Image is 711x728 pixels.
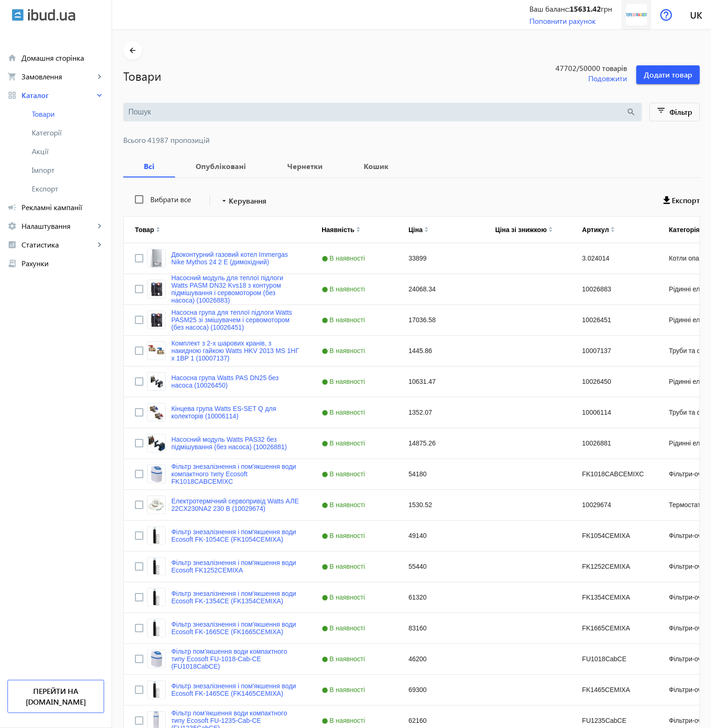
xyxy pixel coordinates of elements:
span: В наявності [322,655,367,663]
mat-icon: grid_view [7,91,17,100]
span: Імпорт [32,165,104,175]
button: Експорт [663,192,700,209]
div: Ціна зі знижкою [495,226,547,233]
mat-icon: arrow_back [127,45,139,57]
div: 49140 [397,521,484,551]
mat-icon: home [7,53,17,63]
span: В наявності [322,501,367,509]
span: Керування [229,195,267,206]
b: Кошик [354,163,398,170]
span: В наявності [322,532,367,539]
a: Кінцева група Watts ES-SET Q для колекторів (10006114) [171,405,299,420]
div: 33899 [397,243,484,274]
span: Статистика [21,240,95,249]
span: Категорії [32,128,104,137]
span: uk [690,9,702,21]
div: 10026881 [571,428,658,459]
a: Насосна група для теплої підлоги Watts PASM25 зі змішувачем і сервомотором (без насоса) (10026451) [171,309,299,331]
mat-icon: keyboard_arrow_right [95,221,104,231]
img: 59b1402a13d829393-15047885205-teploradost-logo.png [626,4,647,25]
span: 47702 [517,63,627,73]
span: Налаштування [21,221,95,231]
input: Пошук [128,107,627,117]
span: Експорт [32,184,104,193]
span: В наявності [322,686,367,693]
mat-icon: filter_list [655,106,668,119]
span: /50000 товарів [577,63,627,73]
button: Фільтр [649,103,700,121]
img: arrow-down.svg [356,230,360,233]
b: 15631.42 [570,4,601,14]
mat-icon: analytics [7,240,17,249]
span: Всього 41987 пропозицій [123,136,700,144]
a: Насосний модуль для теплої підлоги Watts PASM DN32 Kvs18 з контуром підмішування і сервомотором (... [171,274,299,304]
div: FK1665CEMIXA [571,613,658,643]
a: Комплект з 2-х шарових кранів, з накидною гайкою Watts HKV 2013 MS 1НГ x 1ВР 1 (10007137) [171,339,299,362]
mat-icon: keyboard_arrow_right [95,72,104,81]
mat-icon: keyboard_arrow_right [95,240,104,249]
mat-icon: campaign [7,203,17,212]
b: Опубліковані [186,163,255,170]
a: Фільтр знезалізнення і пом'якшення води Ecosoft FK1252CEMIXA [171,559,299,574]
span: В наявності [322,254,367,262]
span: В наявності [322,717,367,724]
div: Категорія [669,226,700,233]
h1: Товари [123,68,507,84]
img: arrow-down.svg [611,230,615,233]
div: FK1354CEMIXA [571,582,658,613]
div: Товар [135,226,154,233]
div: 10026883 [571,274,658,304]
a: Фільтр знезалізнення і пом'якшення води Ecosoft FK-1354CE (FK1354CEMIXA) [171,590,299,605]
img: arrow-up.svg [611,226,615,229]
div: 3.024014 [571,243,658,274]
span: Експорт [672,195,700,205]
span: Рахунки [21,259,104,268]
span: В наявності [322,409,367,416]
span: Додати товар [644,70,692,80]
span: Замовлення [21,72,95,81]
span: В наявності [322,563,367,570]
span: Акції [32,147,104,156]
div: 54180 [397,459,484,489]
span: В наявності [322,378,367,385]
span: Каталог [21,91,95,100]
span: Домашня сторінка [21,53,104,63]
div: FU1018CabCE [571,644,658,674]
span: В наявності [322,316,367,324]
span: В наявності [322,594,367,601]
div: 69300 [397,675,484,705]
img: arrow-up.svg [156,226,160,229]
img: arrow-down.svg [424,230,429,233]
mat-icon: receipt_long [7,259,17,268]
span: В наявності [322,285,367,293]
img: ibud_text.svg [28,9,75,21]
img: ibud.svg [12,9,24,21]
mat-icon: search [627,107,637,117]
div: 1445.86 [397,336,484,366]
button: Додати товар [636,65,700,84]
span: Товари [32,109,104,119]
img: arrow-down.svg [549,230,553,233]
a: Двоконтурний газовий котел Immergas Nike Mythos 24 2 E (димохідний) [171,251,299,266]
span: Фільтр [669,107,692,117]
div: 17036.58 [397,305,484,335]
div: 10007137 [571,336,658,366]
span: В наявності [322,470,367,478]
div: 55440 [397,551,484,582]
label: Вибрати все [148,196,191,203]
a: Електротермічний сервопривід Watts АЛЕ 22CX230NA2 230 В (10029674) [171,497,299,512]
mat-icon: settings [7,221,17,231]
b: Всі [134,163,164,170]
div: 61320 [397,582,484,613]
mat-icon: keyboard_arrow_right [95,91,104,100]
div: FK1018CABCEMIXC [571,459,658,489]
span: В наявності [322,347,367,354]
div: FK1252CEMIXA [571,551,658,582]
div: 1352.07 [397,397,484,428]
div: 46200 [397,644,484,674]
div: Артикул [582,226,609,233]
a: Поповнити рахунок [529,16,596,26]
img: help.svg [660,9,672,21]
span: В наявності [322,624,367,632]
mat-icon: shopping_cart [7,72,17,81]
